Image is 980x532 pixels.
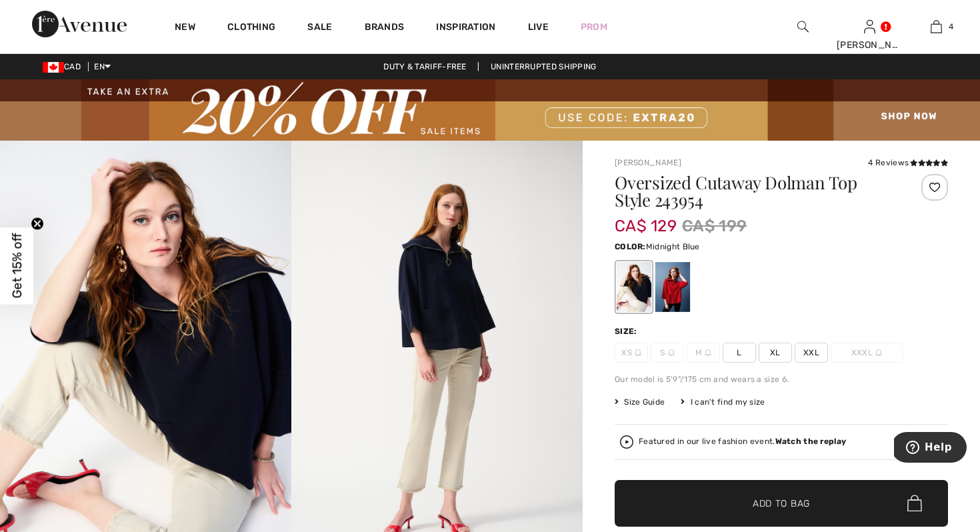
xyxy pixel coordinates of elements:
img: ring-m.svg [635,349,641,356]
span: CAD [43,62,86,71]
span: XS [615,343,648,363]
div: Midnight Blue [617,262,651,312]
img: Watch the replay [620,435,633,449]
button: Add to Bag [615,480,948,527]
span: 4 [949,21,953,33]
span: L [723,343,756,363]
span: Midnight Blue [646,242,700,251]
a: Clothing [227,21,275,35]
div: Our model is 5'9"/175 cm and wears a size 6. [615,373,948,385]
span: XXL [795,343,828,363]
span: S [651,343,684,363]
span: CA$ 129 [615,203,677,235]
div: I can't find my size [681,396,765,408]
span: Get 15% off [9,233,25,299]
img: ring-m.svg [668,349,675,356]
span: Inspiration [436,21,495,35]
span: Color: [615,242,646,251]
a: [PERSON_NAME] [615,158,681,167]
img: Canadian Dollar [43,62,64,73]
a: Sign In [864,20,875,33]
div: [PERSON_NAME] [837,38,902,52]
a: 4 [903,19,969,35]
strong: Watch the replay [775,437,847,446]
a: New [175,21,195,35]
div: Featured in our live fashion event. [639,437,846,446]
img: ring-m.svg [705,349,711,356]
div: 4 Reviews [868,157,948,169]
a: Brands [365,21,405,35]
span: Add to Bag [753,496,810,510]
span: EN [94,62,111,71]
iframe: Opens a widget where you can find more information [894,432,967,465]
span: XXXL [831,343,903,363]
img: My Bag [931,19,942,35]
a: Live [528,20,549,34]
img: My Info [864,19,875,35]
a: Sale [307,21,332,35]
div: Size: [615,325,640,337]
button: Close teaser [31,217,44,231]
span: M [687,343,720,363]
img: 1ère Avenue [32,11,127,37]
h1: Oversized Cutaway Dolman Top Style 243954 [615,174,893,209]
div: Lipstick Red 173 [655,262,690,312]
span: Size Guide [615,396,665,408]
img: ring-m.svg [875,349,882,356]
img: search the website [797,19,809,35]
span: CA$ 199 [682,214,747,238]
img: Bag.svg [907,495,922,512]
span: XL [759,343,792,363]
a: Prom [581,20,607,34]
